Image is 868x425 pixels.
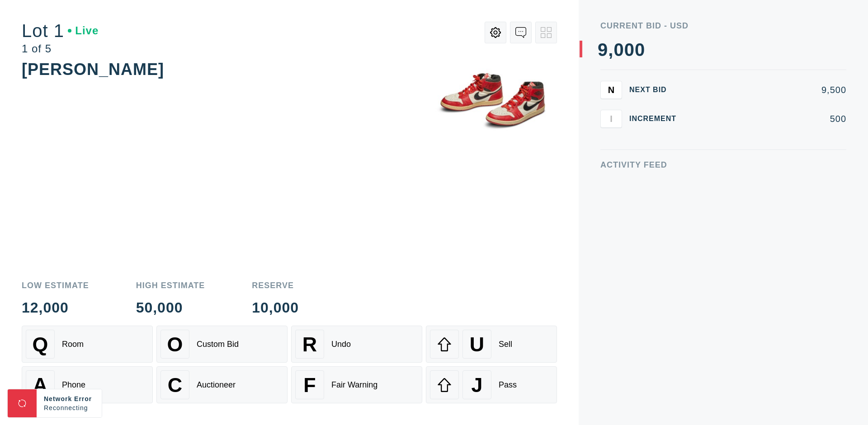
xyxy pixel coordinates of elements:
[600,110,622,128] button: I
[22,326,153,363] button: QRoom
[22,22,99,40] div: Lot 1
[197,380,236,390] div: Auctioneer
[22,43,99,54] div: 1 of 5
[471,374,482,397] span: J
[156,366,288,403] button: CAuctioneer
[44,394,94,403] div: Network Error
[624,41,635,59] div: 0
[303,374,316,397] span: F
[136,300,205,315] div: 50,000
[470,333,484,356] span: U
[499,340,512,349] div: Sell
[33,333,48,356] span: Q
[33,374,47,397] span: A
[252,281,299,290] div: Reserve
[598,41,608,59] div: 9
[331,380,377,390] div: Fair Warning
[252,300,299,315] div: 10,000
[302,333,317,356] span: R
[691,114,846,123] div: 500
[426,366,557,403] button: JPass
[136,281,205,290] div: High Estimate
[610,113,613,124] span: I
[629,115,684,122] div: Increment
[197,340,239,349] div: Custom Bid
[291,366,422,403] button: FFair Warning
[62,380,85,390] div: Phone
[600,161,846,169] div: Activity Feed
[22,281,89,290] div: Low Estimate
[426,326,557,363] button: USell
[168,374,182,397] span: C
[156,326,288,363] button: OCustom Bid
[62,340,84,349] div: Room
[608,84,614,95] span: N
[44,403,94,412] div: Reconnecting
[691,85,846,94] div: 9,500
[629,86,684,93] div: Next Bid
[635,41,645,59] div: 0
[613,41,624,59] div: 0
[68,25,99,36] div: Live
[600,22,846,30] div: Current Bid - USD
[291,326,422,363] button: RUndo
[22,366,153,403] button: APhone
[331,340,351,349] div: Undo
[600,81,622,99] button: N
[22,300,89,315] div: 12,000
[499,380,517,390] div: Pass
[608,41,613,221] div: ,
[22,60,164,79] div: [PERSON_NAME]
[167,333,183,356] span: O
